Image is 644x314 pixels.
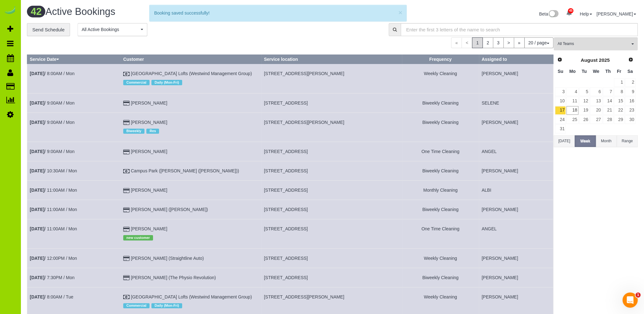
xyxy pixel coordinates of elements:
a: Automaid Logo [4,6,16,15]
span: Wednesday [593,69,599,74]
span: [STREET_ADDRESS][PERSON_NAME] [264,71,344,76]
a: [DATE]/ 9:00AM / Mon [30,120,74,125]
a: > [503,37,514,48]
a: [GEOGRAPHIC_DATA] Lofts (Westwind Management Group) [131,71,252,76]
a: [DATE]/ 8:00AM / Tue [30,294,73,299]
button: Range [617,135,638,147]
b: [DATE] [30,256,44,261]
a: [PERSON_NAME] [131,188,167,193]
a: 13 [590,97,602,105]
span: Sunday [558,69,563,74]
td: Assigned to [479,248,553,268]
td: Assigned to [479,112,553,142]
td: Schedule date [27,268,121,287]
td: Frequency [402,268,479,287]
b: [DATE] [30,168,44,173]
a: [DATE]/ 7:30PM / Mon [30,275,74,280]
span: [STREET_ADDRESS] [264,149,308,154]
a: 9 [625,87,635,96]
a: Help [580,11,592,16]
img: New interface [548,10,558,18]
a: 5 [579,87,590,96]
span: < [462,37,472,48]
a: 6 [590,87,602,96]
i: Check Payment [123,169,130,174]
a: 23 [625,106,635,115]
span: Daily (Mon-Fri) [151,303,182,308]
td: Assigned to [479,142,553,161]
a: [DATE]/ 11:00AM / Mon [30,188,77,193]
i: Credit Card Payment [123,276,130,280]
span: Commercial [123,80,150,85]
td: Frequency [402,112,479,142]
td: Schedule date [27,64,121,93]
td: Customer [121,181,261,200]
a: [PERSON_NAME] [131,226,167,231]
td: Schedule date [27,219,121,248]
td: Frequency [402,64,479,93]
span: [STREET_ADDRESS][PERSON_NAME] [264,120,344,125]
span: [STREET_ADDRESS] [264,207,308,212]
a: [PERSON_NAME] ([PERSON_NAME]) [131,207,208,212]
td: Service location [261,112,402,142]
a: 3 [493,37,504,48]
a: [DATE]/ 12:00PM / Mon [30,256,77,261]
b: [DATE] [30,71,44,76]
a: 3 [555,87,566,96]
td: Schedule date [27,142,121,161]
a: 7 [603,87,613,96]
td: Assigned to [479,161,553,181]
b: [DATE] [30,294,44,299]
a: 8 [614,87,624,96]
th: Frequency [402,55,479,64]
i: Credit Card Payment [123,208,130,212]
a: 20 [590,106,602,115]
a: 22 [614,106,624,115]
a: [DATE]/ 10:30AM / Mon [30,168,77,173]
span: Daily (Mon-Fri) [151,80,182,85]
a: 2 [482,37,493,48]
td: Customer [121,268,261,287]
span: [STREET_ADDRESS] [264,226,308,231]
a: [PERSON_NAME] (The Physio Revolution) [131,275,216,280]
button: 20 / page [524,37,553,48]
span: [STREET_ADDRESS][PERSON_NAME] [264,294,344,299]
a: Campus Park ([PERSON_NAME] ([PERSON_NAME])) [131,168,239,173]
i: Credit Card Payment [123,101,130,106]
span: Next [628,57,633,62]
span: August [581,57,597,63]
td: Customer [121,93,261,112]
a: [DATE]/ 11:00AM / Mon [30,226,77,231]
td: Schedule date [27,200,121,219]
td: Customer [121,200,261,219]
input: Enter the first 3 letters of the name to search [401,23,638,36]
a: 10 [555,97,566,105]
span: 1 [472,37,483,48]
a: [DATE]/ 9:00AM / Mon [30,100,74,106]
i: Credit Card Payment [123,120,130,125]
i: Credit Card Payment [123,227,130,232]
i: Credit Card Payment [123,256,130,261]
span: Tuesday [582,69,587,74]
td: Assigned to [479,93,553,112]
button: All Active Bookings [78,23,147,36]
a: 14 [603,97,613,105]
a: [PERSON_NAME] [131,120,167,125]
span: Friday [617,69,621,74]
ol: All Teams [554,37,638,47]
td: Customer [121,161,261,181]
a: Prev [555,55,564,64]
span: 2025 [599,57,609,63]
td: Service location [261,161,402,181]
a: Beta [539,11,559,16]
b: [DATE] [30,207,44,212]
td: Schedule date [27,181,121,200]
b: [DATE] [30,149,44,154]
a: 18 [566,106,578,115]
b: [DATE] [30,275,44,280]
td: Service location [261,142,402,161]
span: Prev [557,57,562,62]
b: [DATE] [30,188,44,193]
span: 45 [568,8,573,13]
a: [PERSON_NAME] [596,11,636,16]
